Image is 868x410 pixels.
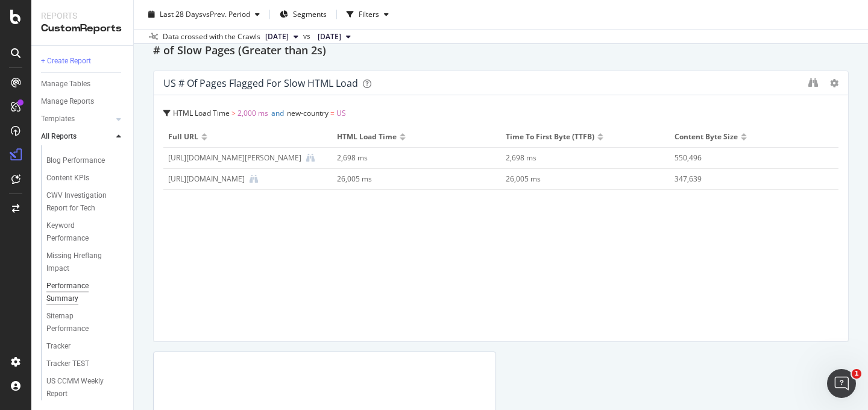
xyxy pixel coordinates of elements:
span: Segments [293,9,327,19]
div: CustomReports [41,22,124,36]
div: 550,496 [675,153,818,163]
span: Time To First Byte (TTFB) [506,131,594,142]
span: HTML Load Time [173,108,230,118]
div: Blog Performance [46,154,105,167]
span: 2025 Aug. 3rd [318,31,341,42]
button: [DATE] [313,30,356,44]
div: Manage Tables [41,78,90,90]
span: and [271,108,284,118]
span: 2025 Aug. 31st [265,31,289,42]
span: new-country [287,108,329,118]
div: Filters [359,9,379,19]
button: Segments [275,5,332,24]
div: US # of Pages Flagged for Slow HTML Load [163,77,358,89]
div: Data crossed with the Crawls [163,31,260,42]
a: Tracker [46,340,125,353]
div: Sitemap Performance [46,310,113,335]
a: + Create Report [41,55,125,68]
div: US CCMM Weekly Report [46,375,115,400]
div: Tracker [46,340,71,353]
div: Performance Summary [46,280,114,305]
div: # of Slow Pages (Greater than 2s) [153,42,849,61]
div: 26,005 ms [506,174,649,184]
span: 1 [852,369,861,379]
span: Last 28 Days [160,9,203,19]
a: Keyword Performance [46,219,125,245]
div: https://www.castlery.com/us/products/harper-side-table [168,153,301,163]
a: All Reports [41,130,113,143]
div: 2,698 ms [337,153,480,163]
a: Blog Performance [46,154,125,167]
div: Templates [41,113,75,125]
span: Content Byte Size [675,131,738,142]
button: Last 28 DaysvsPrev. Period [143,5,265,24]
span: 2,000 ms [237,108,268,118]
div: 2,698 ms [506,153,649,163]
a: Manage Reports [41,95,125,108]
a: Sitemap Performance [46,310,125,335]
div: Manage Reports [41,95,94,108]
div: Missing Hreflang Impact [46,250,115,275]
div: US # of Pages Flagged for Slow HTML LoadHTML Load Time > 2,000 msandnew-country = USFull URLHTML ... [153,71,849,342]
a: Templates [41,113,113,125]
div: 26,005 ms [337,174,480,184]
div: + Create Report [41,55,91,68]
div: Keyword Performance [46,219,113,245]
a: Missing Hreflang Impact [46,250,125,275]
div: 347,639 [675,174,818,184]
a: US CCMM Weekly Report [46,375,125,400]
div: https://www.castlery.com/us/blog/choosing-furniture-sets-for-bedroom [168,174,245,184]
span: = [330,108,335,118]
button: Filters [342,5,394,24]
span: HTML Load Time [337,131,397,142]
h2: # of Slow Pages (Greater than 2s) [153,42,326,61]
div: CWV Investigation Report for Tech [46,189,117,215]
span: US [336,108,346,118]
span: vs Prev. Period [203,9,250,19]
a: Tracker TEST [46,358,125,370]
div: Tracker TEST [46,358,89,370]
a: Manage Tables [41,78,125,90]
div: Reports [41,10,124,22]
div: Content KPIs [46,172,89,184]
a: Content KPIs [46,172,125,184]
a: Performance Summary [46,280,125,305]
span: > [231,108,236,118]
iframe: Intercom live chat [827,369,856,398]
span: Full URL [168,131,198,142]
div: All Reports [41,130,77,143]
span: vs [303,31,313,42]
div: binoculars [808,78,818,87]
button: [DATE] [260,30,303,44]
a: CWV Investigation Report for Tech [46,189,125,215]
